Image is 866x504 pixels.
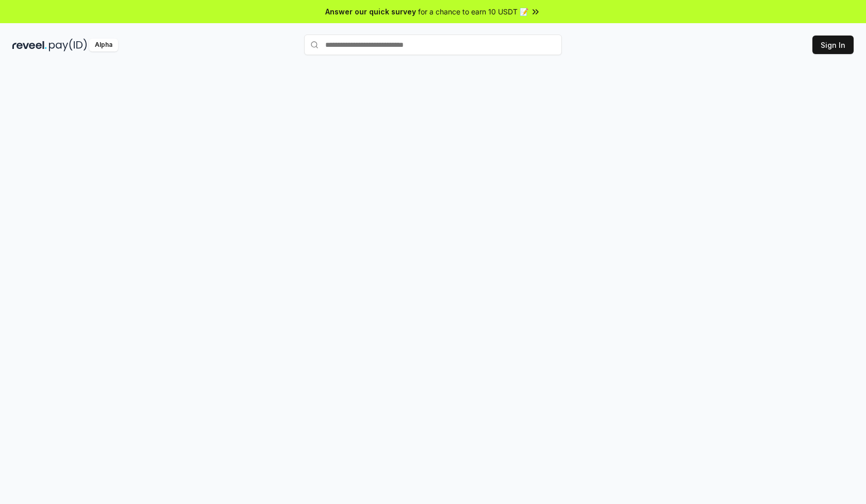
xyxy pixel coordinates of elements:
[418,6,528,17] span: for a chance to earn 10 USDT 📝
[325,6,416,17] span: Answer our quick survey
[49,39,87,51] img: pay_id
[812,36,854,54] button: Sign In
[12,39,47,51] img: reveel_dark
[89,39,118,51] div: Alpha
